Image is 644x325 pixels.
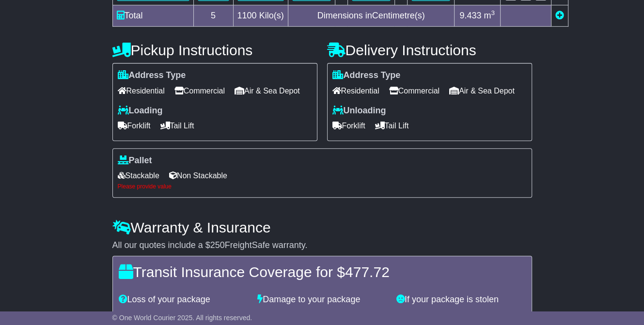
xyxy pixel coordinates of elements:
span: © One World Courier 2025. All rights reserved. [112,314,252,322]
div: Loss of your package [114,294,253,305]
div: Please provide value [118,183,527,190]
h4: Warranty & Insurance [112,219,532,235]
span: Air & Sea Depot [449,83,515,98]
td: Kilo(s) [233,5,288,27]
span: Air & Sea Depot [235,83,300,98]
label: Unloading [332,106,386,116]
td: Total [112,5,193,27]
span: Residential [118,83,165,98]
a: Add new item [555,11,564,20]
h4: Pickup Instructions [112,42,317,58]
span: Stackable [118,168,159,183]
sup: 3 [491,9,495,16]
span: Non Stackable [169,168,227,183]
span: Tail Lift [375,118,409,133]
span: 9.433 [459,11,481,20]
div: For an extra $ you're fully covered for the amount of $ . [119,310,526,321]
span: Forklift [118,118,151,133]
label: Pallet [118,155,152,166]
td: 5 [193,5,233,27]
h4: Transit Insurance Coverage for $ [119,264,526,280]
span: 477.72 [173,310,200,320]
label: Address Type [332,70,401,81]
span: Forklift [332,118,365,133]
div: All our quotes include a $ FreightSafe warranty. [112,240,532,251]
span: m [484,11,495,20]
span: Residential [332,83,379,98]
label: Loading [118,106,163,116]
span: 250 [210,240,225,250]
span: Tail Lift [160,118,194,133]
span: 477.72 [345,264,390,280]
span: Commercial [389,83,440,98]
label: Address Type [118,70,186,81]
div: Damage to your package [252,294,392,305]
h4: Delivery Instructions [327,42,532,58]
div: If your package is stolen [392,294,531,305]
span: 50,000 [350,310,377,320]
td: Dimensions in Centimetre(s) [288,5,454,27]
span: Commercial [174,83,225,98]
span: 1100 [237,11,257,20]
